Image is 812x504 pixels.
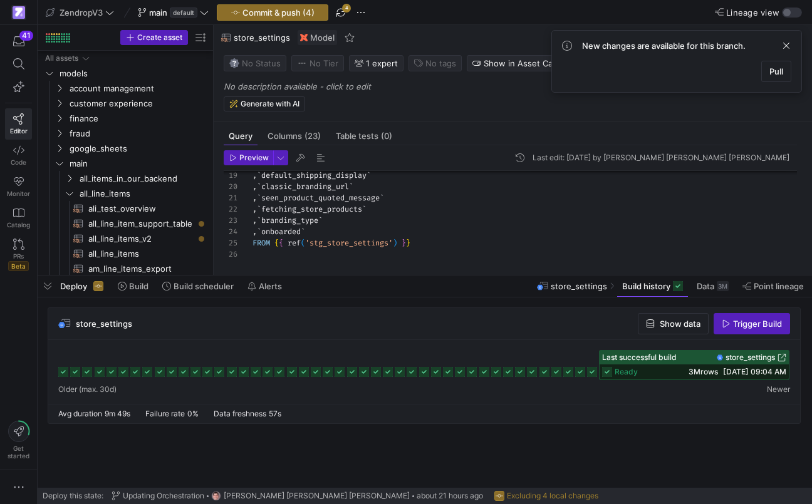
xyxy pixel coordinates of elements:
[70,126,206,141] span: fraud
[305,238,393,248] span: 'stg_store_settings'
[691,275,734,297] button: Data3M
[43,216,208,231] div: Press SPACE to select this row.
[80,187,206,201] span: all_line_items
[257,182,261,192] span: `
[43,4,117,21] button: ZendropV3
[43,126,208,141] div: Press SPACE to select this row.
[224,249,237,260] div: 26
[726,8,779,18] span: Lineage view
[409,55,462,71] button: No tags
[261,170,367,180] span: default_shipping_display
[170,8,197,18] span: default
[43,156,208,171] div: Press SPACE to select this row.
[257,204,261,214] span: `
[467,55,578,71] button: Show in Asset Catalog
[108,488,486,504] button: Updating Orchestrationhttps://storage.googleapis.com/y42-prod-data-exchange/images/G2kHvxVlt02YIt...
[261,193,380,203] span: seen_product_quoted_message
[304,132,321,140] span: (23)
[43,66,208,81] div: Press SPACE to select this row.
[767,385,790,394] span: Newer
[58,409,102,418] span: Avg duration
[291,55,344,71] button: No tierNo Tier
[754,281,804,291] span: Point lineage
[310,33,335,43] span: Model
[737,275,809,297] button: Point lineage
[242,8,315,18] span: Commit & push (4)
[5,234,32,276] a: PRsBeta
[239,153,269,162] span: Preview
[622,281,670,291] span: Build history
[229,58,281,68] span: No Status
[224,181,237,192] div: 20
[174,281,234,291] span: Build scheduler
[120,30,188,45] button: Create asset
[417,491,483,500] span: about 21 hours ago
[717,353,786,362] a: store_settings
[7,190,30,197] span: Monitor
[5,171,32,202] a: Monitor
[726,353,775,362] span: store_settings
[261,227,301,237] span: onboarded
[252,227,257,237] span: ,
[252,170,257,180] span: ,
[617,275,689,297] button: Build history
[187,409,199,418] span: 0%
[224,170,237,181] div: 19
[300,34,308,41] img: undefined
[43,246,208,261] div: Press SPACE to select this row.
[217,4,328,21] button: Commit & push (4)
[10,127,28,135] span: Editor
[43,231,208,246] div: Press SPACE to select this row.
[261,204,362,214] span: fetching_store_products
[19,31,33,41] div: 41
[60,8,103,18] span: ZendropV3
[70,157,206,171] span: main
[349,55,403,71] button: 1 expert
[135,4,212,21] button: maindefault
[366,58,398,68] span: 1 expert
[723,367,786,376] span: [DATE] 09:04 AM
[224,237,237,249] div: 25
[602,353,677,362] span: Last successful build
[13,6,25,19] img: https://storage.googleapis.com/y42-prod-data-exchange/images/qZXOSqkTtPuVcXVzF40oUlM07HVTwZXfPK0U...
[5,2,32,23] a: https://storage.googleapis.com/y42-prod-data-exchange/images/qZXOSqkTtPuVcXVzF40oUlM07HVTwZXfPK0U...
[43,491,103,500] span: Deploy this state:
[43,141,208,156] div: Press SPACE to select this row.
[76,319,132,329] span: store_settings
[5,202,32,234] a: Catalog
[484,58,572,68] span: Show in Asset Catalog
[318,215,323,225] span: `
[491,488,601,504] button: Excluding 4 local changes
[123,491,204,500] span: Updating Orchestration
[43,171,208,186] div: Press SPACE to select this row.
[11,158,26,166] span: Code
[43,216,208,231] a: all_line_item_support_table​​​​​​​​​​
[88,217,194,231] span: all_line_item_support_table​​​​​​​​​​
[689,367,718,376] span: 3M rows
[70,111,206,126] span: finance
[224,203,237,215] div: 22
[301,238,305,248] span: (
[60,281,87,291] span: Deploy
[582,41,746,51] span: New changes are available for this branch.
[5,416,32,465] button: Getstarted
[297,58,307,68] img: No tier
[252,204,257,214] span: ,
[229,58,239,68] img: No status
[717,281,729,291] div: 3M
[129,281,148,291] span: Build
[88,202,194,216] span: ali_test_overview​​​​​​​​​​
[224,215,237,226] div: 23
[533,153,789,162] div: Last edit: [DATE] by [PERSON_NAME] [PERSON_NAME] [PERSON_NAME]
[43,246,208,261] a: all_line_items​​​​​​​​​​
[224,226,237,237] div: 24
[252,182,257,192] span: ,
[402,238,406,248] span: }
[551,281,607,291] span: store_settings
[43,201,208,216] a: ali_test_overview​​​​​​​​​​
[105,409,130,418] span: 9m 49s
[362,204,367,214] span: `
[43,261,208,276] div: Press SPACE to select this row.
[274,238,279,248] span: {
[252,215,257,225] span: ,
